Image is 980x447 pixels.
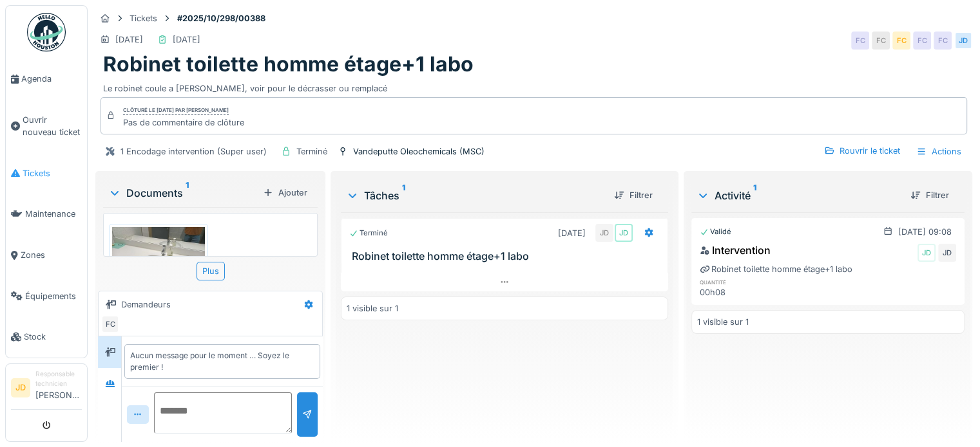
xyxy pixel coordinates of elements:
h3: Robinet toilette homme étage+1 labo [352,250,662,262]
span: Ouvrir nouveau ticket [23,114,82,138]
div: Rouvrir le ticket [819,142,905,160]
a: JD Responsable technicien[PERSON_NAME] [11,369,82,410]
li: [PERSON_NAME] [35,369,82,406]
div: Filtrer [609,187,658,204]
div: 1 visible sur 1 [697,316,749,328]
a: Tickets [6,153,87,194]
div: Documents [108,185,258,201]
div: Responsable technicien [35,369,82,389]
div: [DATE] [558,227,586,239]
div: FC [892,32,910,50]
div: Terminé [296,145,327,158]
div: [DATE] [115,33,143,46]
div: Actions [910,142,967,161]
div: Clôturé le [DATE] par [PERSON_NAME] [123,106,229,115]
a: Stock [6,316,87,358]
div: 00h08 [700,286,783,298]
img: Badge_color-CXgf-gQk.svg [27,13,66,51]
div: FC [934,32,952,50]
h6: quantité [700,278,783,286]
div: FC [872,32,890,50]
a: Ouvrir nouveau ticket [6,100,87,153]
div: Validé [700,226,731,237]
div: Tâches [346,188,604,203]
div: JD [938,244,956,262]
span: Équipements [25,290,82,302]
strong: #2025/10/298/00388 [172,12,271,24]
a: Équipements [6,276,87,317]
div: FC [851,32,869,50]
sup: 1 [753,188,756,203]
div: 1 Encodage intervention (Super user) [120,145,267,158]
li: JD [11,378,30,397]
span: Maintenance [25,208,82,220]
div: Activité [697,188,900,203]
a: Zones [6,235,87,276]
div: FC [101,315,119,333]
div: Terminé [349,228,388,239]
div: FC [913,32,931,50]
a: Agenda [6,59,87,100]
h1: Robinet toilette homme étage+1 labo [103,52,474,77]
img: w1vqp8udtg10u0lsmwnkbgucl6oe [112,227,205,296]
div: JD [954,32,972,50]
a: Maintenance [6,194,87,235]
div: Intervention [700,242,771,258]
span: Zones [21,249,82,261]
span: Stock [24,331,82,343]
div: Plus [197,262,225,280]
div: Vandeputte Oleochemicals (MSC) [353,145,485,158]
div: [DATE] 09:08 [898,226,952,238]
div: JD [918,244,936,262]
div: Aucun message pour le moment … Soyez le premier ! [130,350,314,373]
div: JD [615,224,633,242]
div: Pas de commentaire de clôture [123,116,244,129]
div: Demandeurs [121,298,171,311]
div: [DATE] [173,33,200,46]
div: Filtrer [905,187,954,204]
div: Robinet toilette homme étage+1 labo [700,263,852,275]
div: Tickets [130,12,157,24]
div: Ajouter [258,184,312,201]
div: 1 visible sur 1 [347,302,398,315]
div: JD [595,224,613,242]
span: Tickets [23,167,82,179]
sup: 1 [402,188,405,203]
div: Le robinet coule a [PERSON_NAME], voir pour le décrasser ou remplacé [103,77,965,95]
span: Agenda [21,73,82,85]
sup: 1 [186,185,189,201]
